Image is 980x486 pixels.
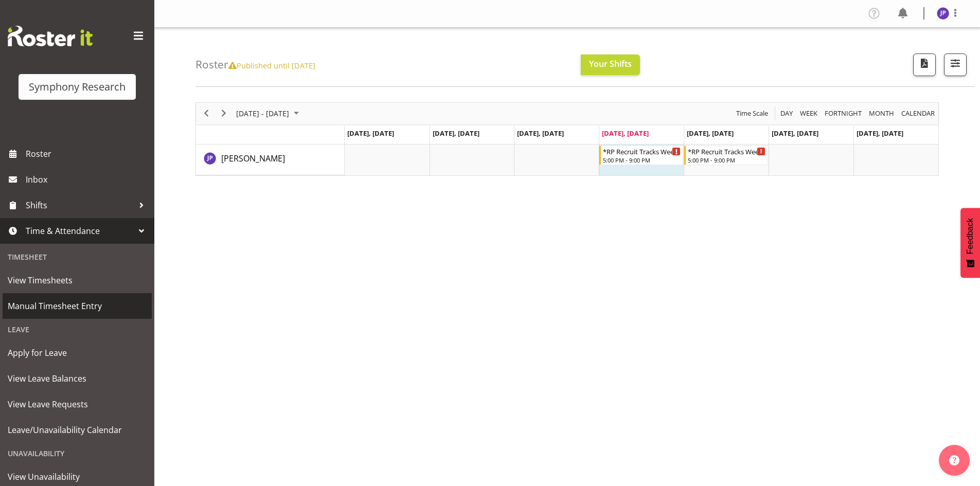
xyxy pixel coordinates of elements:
[8,345,147,361] span: Apply for Leave
[937,7,949,20] img: judith-partridge11888.jpg
[824,107,863,120] span: Fortnight
[195,59,315,70] h4: Roster
[944,53,967,76] button: Filter Shifts
[8,273,147,288] span: View Timesheets
[603,146,681,156] div: *RP Recruit Tracks Weeknights
[684,146,768,165] div: Judith Partridge"s event - *RP Recruit Tracks Weeknights Begin From Friday, October 10, 2025 at 5...
[195,102,939,176] div: Timeline Week of October 9, 2025
[3,267,152,293] a: View Timesheets
[198,103,215,124] div: previous period
[798,107,819,120] button: Timeline Week
[196,145,345,175] td: Judith Partridge resource
[602,129,649,138] span: [DATE], [DATE]
[3,319,152,340] div: Leave
[235,107,304,120] button: October 2025
[221,152,285,165] a: [PERSON_NAME]
[345,145,938,175] table: Timeline Week of October 9, 2025
[857,129,903,138] span: [DATE], [DATE]
[26,172,149,187] span: Inbox
[26,197,134,213] span: Shifts
[228,60,315,70] span: Published until [DATE]
[772,129,818,138] span: [DATE], [DATE]
[8,469,147,484] span: View Unavailability
[8,422,147,438] span: Leave/Unavailability Calendar
[217,107,231,120] button: Next
[581,55,640,75] button: Your Shifts
[233,103,305,124] div: October 06 - 12, 2025
[26,146,149,161] span: Roster
[603,156,681,164] div: 5:00 PM - 9:00 PM
[8,397,147,412] span: View Leave Requests
[913,53,936,76] button: Download a PDF of the roster according to the set date range.
[8,298,147,314] span: Manual Timesheet Entry
[29,79,126,95] div: Symphony Research
[3,391,152,417] a: View Leave Requests
[868,107,895,120] span: Month
[3,417,152,443] a: Leave/Unavailability Calendar
[517,129,564,138] span: [DATE], [DATE]
[779,107,795,120] button: Timeline Day
[215,103,233,124] div: next period
[735,107,769,120] span: Time Scale
[687,129,734,138] span: [DATE], [DATE]
[3,246,152,267] div: Timesheet
[799,107,818,120] span: Week
[235,107,290,120] span: [DATE] - [DATE]
[433,129,479,138] span: [DATE], [DATE]
[200,107,213,120] button: Previous
[823,107,864,120] button: Fortnight
[960,208,980,278] button: Feedback - Show survey
[3,443,152,464] div: Unavailability
[347,129,394,138] span: [DATE], [DATE]
[3,366,152,391] a: View Leave Balances
[3,293,152,319] a: Manual Timesheet Entry
[8,371,147,386] span: View Leave Balances
[949,455,959,465] img: help-xxl-2.png
[8,26,93,46] img: Rosterit website logo
[900,107,936,120] span: calendar
[867,107,896,120] button: Timeline Month
[599,146,683,165] div: Judith Partridge"s event - *RP Recruit Tracks Weeknights Begin From Thursday, October 9, 2025 at ...
[589,58,632,69] span: Your Shifts
[221,153,285,164] span: [PERSON_NAME]
[900,107,937,120] button: Month
[688,156,765,164] div: 5:00 PM - 9:00 PM
[3,340,152,366] a: Apply for Leave
[735,107,770,120] button: Time Scale
[779,107,794,120] span: Day
[966,218,975,254] span: Feedback
[26,223,134,239] span: Time & Attendance
[688,146,765,156] div: *RP Recruit Tracks Weeknights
